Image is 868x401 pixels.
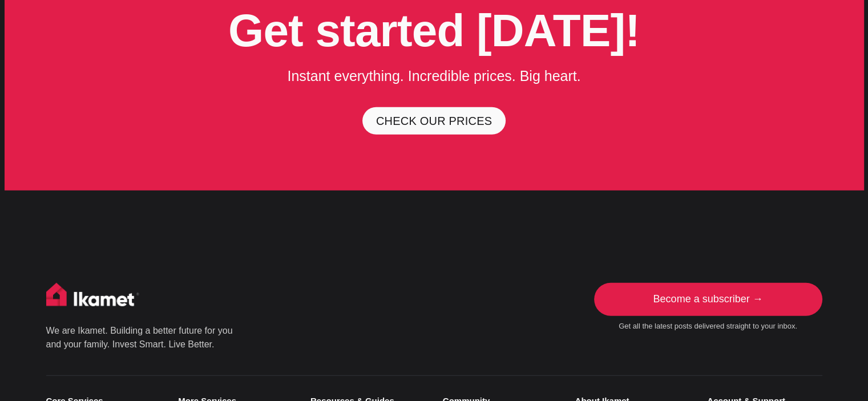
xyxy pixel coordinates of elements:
[362,107,506,135] a: CHECK OUR PRICES
[228,5,640,56] span: Get started [DATE]!
[287,68,580,84] span: Instant everything. Incredible prices. Big heart.
[594,322,822,331] small: Get all the latest posts delivered straight to your inbox.
[594,283,822,316] a: Become a subscriber →
[46,283,140,311] img: Ikamet home
[46,324,235,351] p: We are Ikamet. Building a better future for you and your family. Invest Smart. Live Better.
